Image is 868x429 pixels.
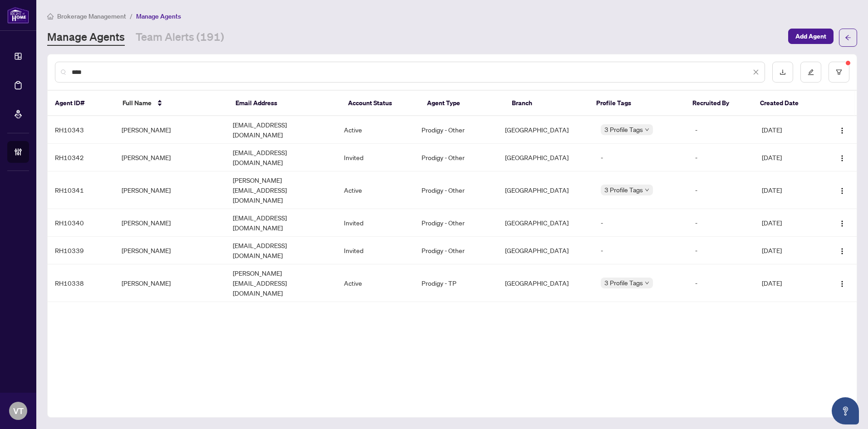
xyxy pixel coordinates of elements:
td: [EMAIL_ADDRESS][DOMAIN_NAME] [226,116,337,144]
td: Active [337,116,414,144]
td: [DATE] [755,264,821,302]
td: Invited [337,144,414,171]
span: down [645,281,649,285]
td: [PERSON_NAME] [114,237,226,264]
td: - [593,237,688,264]
span: close [753,69,759,75]
span: arrow-left [845,34,851,41]
td: [DATE] [755,237,821,264]
th: Agent ID# [48,91,115,116]
td: - [688,171,755,209]
span: 3 Profile Tags [604,185,643,195]
button: download [772,62,793,83]
button: Logo [835,276,849,290]
td: [GEOGRAPHIC_DATA] [498,116,593,144]
button: Add Agent [788,29,834,44]
td: Prodigy - Other [414,209,498,237]
button: Logo [835,183,849,197]
td: [DATE] [755,144,821,171]
td: - [688,264,755,302]
span: edit [808,69,814,75]
th: Branch [505,91,589,116]
span: Full Name [123,98,152,108]
td: RH10341 [48,171,114,209]
td: - [593,209,688,237]
span: 3 Profile Tags [604,278,643,288]
td: [GEOGRAPHIC_DATA] [498,237,593,264]
td: RH10340 [48,209,114,237]
td: - [688,116,755,144]
td: [GEOGRAPHIC_DATA] [498,209,593,237]
td: - [688,209,755,237]
td: Prodigy - Other [414,237,498,264]
button: Logo [835,215,849,230]
th: Recruited By [685,91,753,116]
span: home [47,13,54,19]
th: Email Address [228,91,341,116]
span: down [645,127,649,132]
td: Prodigy - Other [414,144,498,171]
th: Created Date [753,91,820,116]
td: - [688,237,755,264]
td: - [688,144,755,171]
span: download [780,69,786,75]
td: [GEOGRAPHIC_DATA] [498,144,593,171]
td: [EMAIL_ADDRESS][DOMAIN_NAME] [226,237,337,264]
span: Add Agent [795,29,826,44]
button: Logo [835,150,849,165]
td: RH10338 [48,264,114,302]
img: Logo [839,127,846,134]
td: [PERSON_NAME] [114,144,226,171]
span: down [645,188,649,192]
td: [PERSON_NAME] [114,116,226,144]
span: VT [13,405,24,417]
img: Logo [839,220,846,227]
td: Invited [337,209,414,237]
button: Logo [835,243,849,258]
img: Logo [839,280,846,288]
span: filter [836,69,842,75]
td: [PERSON_NAME] [114,264,226,302]
img: Logo [839,187,846,195]
td: [DATE] [755,116,821,144]
td: Prodigy - Other [414,116,498,144]
a: Team Alerts (191) [136,29,224,46]
td: RH10342 [48,144,114,171]
td: [GEOGRAPHIC_DATA] [498,264,593,302]
a: Manage Agents [47,29,125,46]
span: 3 Profile Tags [604,124,643,135]
td: [DATE] [755,209,821,237]
td: [PERSON_NAME] [114,209,226,237]
th: Profile Tags [589,91,685,116]
td: Active [337,264,414,302]
li: / [130,11,132,21]
span: Brokerage Management [57,12,126,20]
button: Open asap [832,397,859,424]
img: logo [7,7,29,24]
th: Agent Type [420,91,504,116]
td: [DATE] [755,171,821,209]
span: Manage Agents [136,12,181,20]
td: Prodigy - Other [414,171,498,209]
img: Logo [839,248,846,255]
td: Active [337,171,414,209]
button: edit [800,62,821,83]
td: Invited [337,237,414,264]
button: Logo [835,122,849,137]
td: [EMAIL_ADDRESS][DOMAIN_NAME] [226,209,337,237]
th: Account Status [341,91,420,116]
th: Full Name [115,91,228,116]
td: [PERSON_NAME][EMAIL_ADDRESS][DOMAIN_NAME] [226,171,337,209]
td: [GEOGRAPHIC_DATA] [498,171,593,209]
button: filter [829,62,849,83]
td: [PERSON_NAME] [114,171,226,209]
td: Prodigy - TP [414,264,498,302]
td: - [593,144,688,171]
td: RH10343 [48,116,114,144]
img: Logo [839,155,846,162]
td: [PERSON_NAME][EMAIL_ADDRESS][DOMAIN_NAME] [226,264,337,302]
td: [EMAIL_ADDRESS][DOMAIN_NAME] [226,144,337,171]
td: RH10339 [48,237,114,264]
